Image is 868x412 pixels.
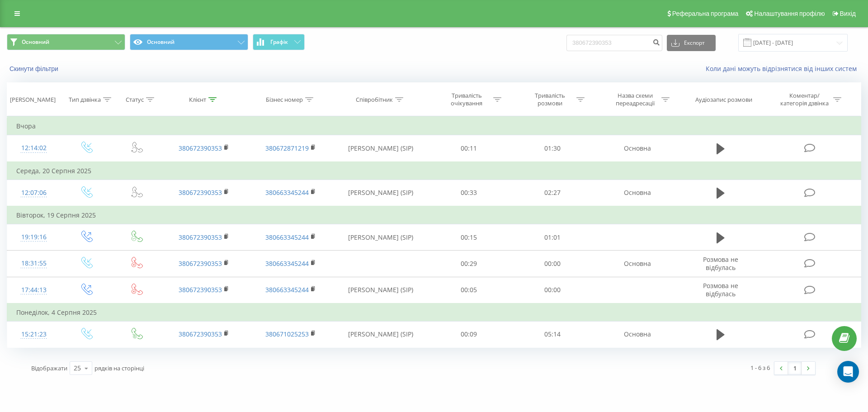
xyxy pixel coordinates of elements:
td: 00:00 [510,251,594,277]
div: Співробітник [356,96,393,104]
a: 1 [788,362,802,374]
div: 19:19:16 [16,228,52,246]
div: Клієнт [189,96,206,104]
a: 380663345244 [265,285,309,294]
td: Основна [594,180,681,206]
div: Бізнес номер [266,96,303,104]
div: 12:14:02 [16,139,52,157]
span: Основний [22,38,49,46]
button: Скинути фільтри [7,65,63,73]
div: Тривалість очікування [443,92,491,107]
td: Вчора [7,117,861,135]
span: Реферальна програма [672,10,739,17]
td: Основна [594,321,681,347]
td: 00:09 [427,321,510,347]
div: 12:07:06 [16,184,52,202]
td: 01:01 [510,224,594,251]
span: Розмова не відбулась [703,281,738,298]
td: 00:29 [427,251,510,277]
div: Статус [126,96,144,104]
td: Середа, 20 Серпня 2025 [7,162,861,180]
td: [PERSON_NAME] (SIP) [334,277,427,303]
td: Основна [594,251,681,277]
td: 00:05 [427,277,510,303]
a: 380672390353 [179,144,222,152]
td: 00:33 [427,180,510,206]
div: 18:31:55 [16,255,52,272]
a: 380672390353 [179,233,222,242]
span: Налаштування профілю [754,10,825,17]
td: 01:30 [510,135,594,162]
div: Open Intercom Messenger [837,361,859,383]
button: Основний [130,34,248,50]
div: 17:44:13 [16,281,52,299]
a: 380672390353 [179,188,222,197]
td: [PERSON_NAME] (SIP) [334,224,427,251]
div: [PERSON_NAME] [10,96,56,104]
div: 25 [74,364,81,373]
td: [PERSON_NAME] (SIP) [334,135,427,162]
a: 380672390353 [179,285,222,294]
td: Основна [594,135,681,162]
div: Коментар/категорія дзвінка [778,92,831,107]
div: Назва схеми переадресації [611,92,659,107]
span: рядків на сторінці [94,364,144,372]
a: 380663345244 [265,188,309,197]
button: Графік [253,34,305,50]
a: 380672871219 [265,144,309,152]
a: 380672390353 [179,259,222,268]
td: 00:11 [427,135,510,162]
span: Графік [270,39,288,45]
td: 02:27 [510,180,594,206]
button: Основний [7,34,125,50]
div: Аудіозапис розмови [695,96,752,104]
a: 380672390353 [179,330,222,338]
span: Вихід [840,10,856,17]
a: 380663345244 [265,233,309,242]
a: 380671025253 [265,330,309,338]
div: Тривалість розмови [526,92,574,107]
div: 1 - 6 з 6 [750,363,770,372]
td: [PERSON_NAME] (SIP) [334,321,427,347]
td: Понеділок, 4 Серпня 2025 [7,303,861,322]
td: 05:14 [510,321,594,347]
div: Тип дзвінка [69,96,101,104]
td: Вівторок, 19 Серпня 2025 [7,206,861,224]
td: [PERSON_NAME] (SIP) [334,180,427,206]
input: Пошук за номером [566,35,662,51]
span: Відображати [31,364,67,372]
div: 15:21:23 [16,326,52,343]
span: Розмова не відбулась [703,255,738,272]
a: 380663345244 [265,259,309,268]
td: 00:15 [427,224,510,251]
a: Коли дані можуть відрізнятися вiд інших систем [706,64,861,73]
button: Експорт [667,35,716,51]
td: 00:00 [510,277,594,303]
